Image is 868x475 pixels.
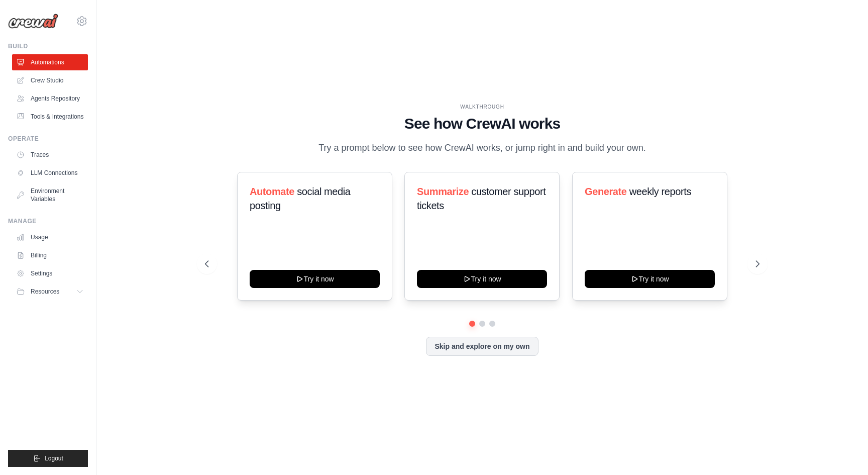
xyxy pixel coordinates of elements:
button: Try it now [585,270,715,288]
h1: See how CrewAI works [205,115,759,133]
button: Skip and explore on my own [426,337,538,356]
span: weekly reports [629,186,691,197]
a: Traces [12,147,88,163]
button: Try it now [250,270,380,288]
a: Settings [12,265,88,281]
span: Generate [585,186,627,197]
div: WALKTHROUGH [205,103,759,111]
span: Summarize [417,186,469,197]
div: Operate [8,135,88,143]
img: Logo [8,14,58,29]
a: Automations [12,54,88,70]
a: Crew Studio [12,72,88,88]
a: Billing [12,247,88,263]
a: Usage [12,229,88,245]
span: Logout [45,454,63,462]
span: Resources [31,288,59,296]
div: Build [8,42,88,50]
span: Automate [250,186,294,197]
div: Manage [8,217,88,225]
span: customer support tickets [417,186,546,211]
span: social media posting [250,186,351,211]
p: Try a prompt below to see how CrewAI works, or jump right in and build your own. [313,141,651,155]
a: Environment Variables [12,183,88,207]
a: LLM Connections [12,165,88,181]
a: Agents Repository [12,90,88,107]
a: Tools & Integrations [12,109,88,125]
button: Resources [12,283,88,300]
button: Logout [8,450,88,467]
button: Try it now [417,270,547,288]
